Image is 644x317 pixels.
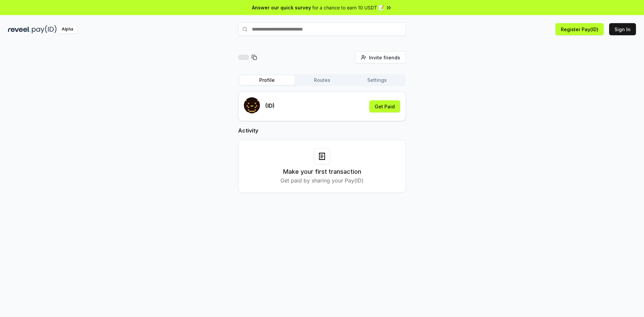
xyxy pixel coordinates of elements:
button: Invite friends [355,51,406,63]
span: Invite friends [369,54,400,61]
button: Get Paid [369,100,400,112]
button: Settings [350,75,405,85]
span: for a chance to earn 10 USDT 📝 [312,4,384,11]
button: Register Pay(ID) [555,23,604,35]
img: pay_id [32,25,57,34]
p: Get paid by sharing your Pay(ID) [280,176,364,184]
div: Alpha [58,25,77,34]
button: Profile [239,75,294,85]
h3: Make your first transaction [283,167,361,176]
h2: Activity [238,126,406,135]
button: Sign In [609,23,636,35]
button: Routes [294,75,350,85]
img: reveel_dark [8,25,31,34]
span: Answer our quick survey [252,4,311,11]
p: (ID) [265,102,275,110]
